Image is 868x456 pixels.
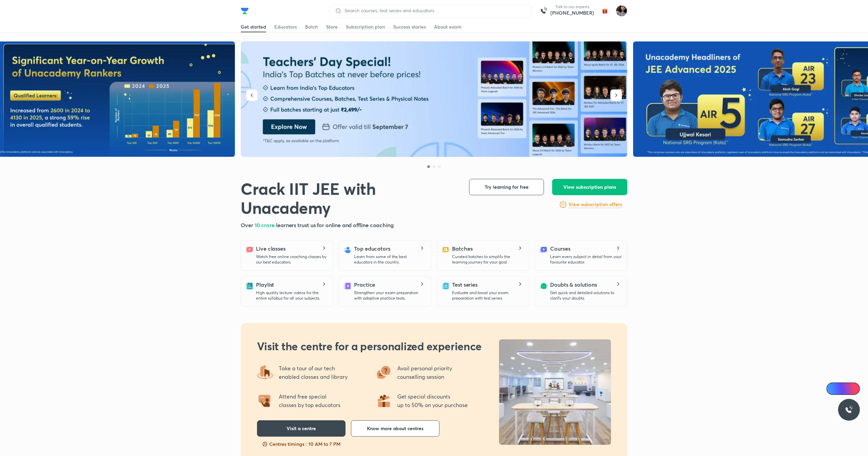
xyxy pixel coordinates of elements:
[434,21,462,32] a: About exam
[550,281,597,289] h5: Doubts & solutions
[241,7,249,15] img: Company Logo
[831,386,836,391] img: Icon
[279,392,340,409] p: Attend free special classes by top educators
[550,10,594,16] a: [PHONE_NUMBER]
[845,406,853,414] img: ttu
[552,179,627,195] button: View subscription plans
[485,184,529,190] span: Try learning for free
[256,281,274,289] h5: Playlist
[269,441,340,447] p: Centres timings : 10 AM to 7 PM
[257,339,482,353] h2: Visit the centre for a personalized experience
[452,290,524,301] p: Evaluate and boost your exam preparation with test series.
[241,179,458,217] h1: Crack IIT JEE with Unacademy
[599,5,610,16] img: avatar
[256,254,327,265] p: Watch free online coaching classes by our best educators.
[537,4,550,18] img: call-us
[469,179,544,195] button: Try learning for free
[550,290,622,301] p: Get quick and detailed solutions to clarify your doubts.
[499,339,611,445] img: uncentre_LP_b041622b0f.jpg
[354,244,390,253] h5: Top educators
[342,8,526,13] input: Search courses, test series and educators
[452,254,524,265] p: Curated batches to simplify the learning journey for your goal.
[276,221,394,229] span: learners trust us for online and offline coaching
[616,5,627,17] img: Rakhi Sharma
[274,21,297,32] a: Educators
[568,201,622,208] h6: View subscription offers
[305,23,318,30] div: Batch
[279,364,348,381] p: Take a tour of our tech enabled classes and library
[393,23,426,30] div: Success stories
[326,21,338,32] a: Store
[397,364,453,381] p: Avail personal priority counselling session
[257,420,345,437] button: Visit a centre
[305,21,318,32] a: Batch
[241,21,266,32] a: Get started
[393,21,426,32] a: Success stories
[550,254,622,265] p: Learn every subject in detail from your favourite educator.
[354,290,425,301] p: Strengthen your exam preparation with adaptive practice tests.
[257,364,273,381] img: offering4.png
[351,420,439,437] button: Know more about centres
[550,4,594,10] p: Talk to our experts
[326,23,338,30] div: Store
[397,392,468,409] p: Get special discounts up to 50% on your purchase
[826,383,860,395] a: Ai Doubts
[375,364,392,381] img: offering3.png
[375,392,392,409] img: offering1.png
[550,244,570,253] h5: Courses
[241,221,255,229] span: Over
[256,290,327,301] p: High quality lecture videos for the entire syllabus for all your subjects.
[255,221,276,229] span: 10 crore
[434,23,462,30] div: About exam
[346,23,385,30] div: Subscription plan
[257,392,273,409] img: offering2.png
[367,425,423,432] span: Know more about centres
[262,441,268,447] img: slots-fillng-fast
[346,21,385,32] a: Subscription plan
[287,425,316,432] span: Visit a centre
[241,23,266,30] div: Get started
[452,281,478,289] h5: Test series
[452,244,472,253] h5: Batches
[838,386,856,391] span: Ai Doubts
[568,201,622,209] a: View subscription offers
[563,184,616,190] span: View subscription plans
[274,23,297,30] div: Educators
[354,281,375,289] h5: Practice
[256,244,286,253] h5: Live classes
[354,254,425,265] p: Learn from some of the best educators in the country.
